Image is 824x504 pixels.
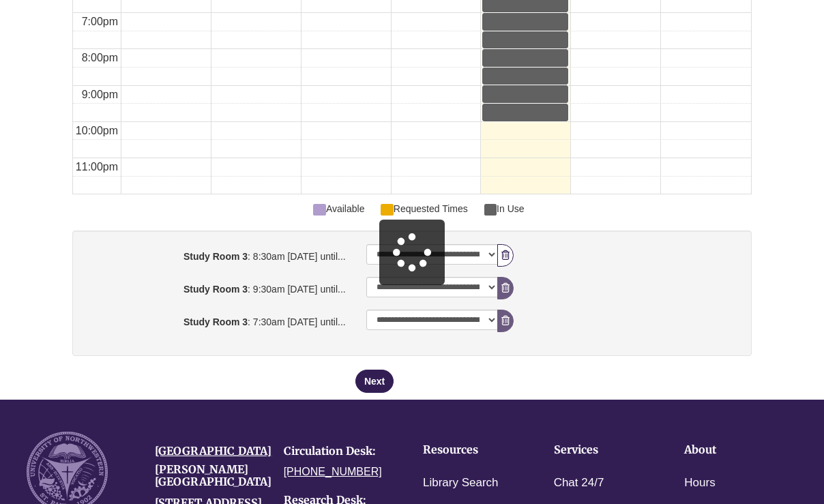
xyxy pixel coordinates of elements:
[313,201,364,216] span: Available
[79,13,121,31] div: 7:00pm
[284,445,392,458] h4: Circulation Desk:
[183,316,248,327] strong: Study Room 3
[284,466,382,477] a: [PHONE_NUMBER]
[482,31,568,48] a: 7:30pm Thursday, October 9, 2025 - Study Room 3 - In Use
[79,49,121,67] div: 8:00pm
[423,473,499,493] a: Library Search
[482,13,568,31] a: 7:00pm Thursday, October 9, 2025 - Study Room 3 - In Use
[79,86,121,104] div: 9:00pm
[73,158,121,176] div: 11:00pm
[482,104,568,121] a: 9:30pm Thursday, October 9, 2025 - Study Room 3 - In Use
[684,473,715,493] a: Hours
[554,444,643,456] h4: Services
[381,201,467,216] span: Requested Times
[554,473,604,493] a: Chat 24/7
[76,244,356,264] label: : 8:30am [DATE] until...
[482,85,568,103] a: 9:00pm Thursday, October 9, 2025 - Study Room 3 - In Use
[155,444,271,458] a: [GEOGRAPHIC_DATA]
[155,464,263,488] h4: [PERSON_NAME][GEOGRAPHIC_DATA]
[72,231,752,393] div: booking form
[482,49,568,67] a: 8:00pm Thursday, October 9, 2025 - Study Room 3 - In Use
[73,122,121,140] div: 10:00pm
[183,251,248,262] strong: Study Room 3
[76,277,356,297] label: : 9:30am [DATE] until...
[76,310,356,329] label: : 7:30am [DATE] until...
[684,444,773,456] h4: About
[183,284,248,295] strong: Study Room 3
[355,370,394,393] button: Next
[423,444,512,456] h4: Resources
[484,201,525,216] span: In Use
[482,68,568,85] a: 8:30pm Thursday, October 9, 2025 - Study Room 3 - In Use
